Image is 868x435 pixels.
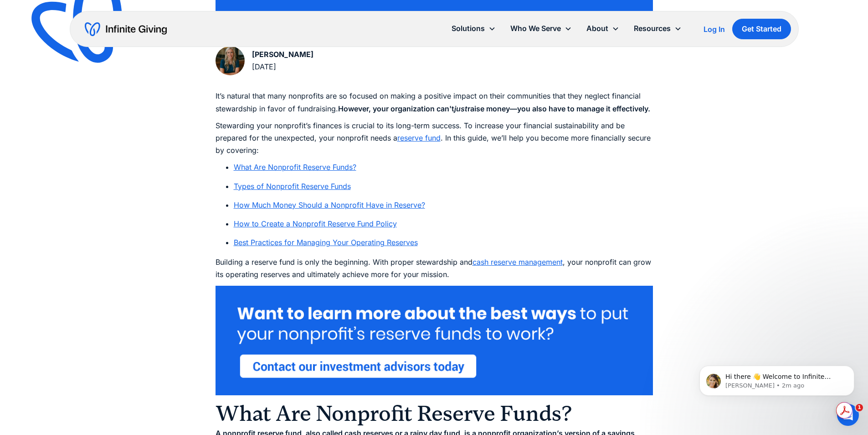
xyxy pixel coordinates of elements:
[627,19,689,38] div: Resources
[252,61,313,73] div: [DATE]
[252,48,313,61] div: [PERSON_NAME]
[704,26,725,33] div: Log In
[216,256,653,281] p: Building a reserve fund is only the beginning. With proper stewardship and , your nonprofit can g...
[503,19,579,38] div: Who We Serve
[579,19,627,38] div: About
[216,90,653,115] p: It’s natural that many nonprofits are so focused on making a positive impact on their communities...
[216,400,653,427] h2: What Are Nonprofit Reserve Funds?
[444,19,503,38] div: Solutions
[234,200,425,210] a: How Much Money Should a Nonprofit Have in Reserve?
[216,120,653,157] p: Stewarding your nonprofit’s finances is crucial to its long-term success. To increase your financ...
[704,24,725,35] a: Log In
[338,104,650,113] strong: However, your organization can't raise money—you also have to manage it effectively.
[732,19,791,39] a: Get Started
[216,286,653,395] img: Want to learn more about the best ways to put your nonprofit reserve funds to work? Click to cont...
[85,22,167,37] a: home
[216,46,313,75] a: [PERSON_NAME][DATE]
[397,133,441,142] a: reserve fund
[234,162,356,172] a: What Are Nonprofit Reserve Funds?
[452,22,485,35] div: Solutions
[454,104,467,113] em: just
[634,22,671,35] div: Resources
[234,219,397,228] a: How to Create a Nonprofit Reserve Fund Policy
[586,22,608,35] div: About
[234,238,418,247] a: Best Practices for Managing Your Operating Reserves
[686,346,868,410] iframe: Intercom notifications message
[473,257,563,267] a: cash reserve management
[510,22,561,35] div: Who We Serve
[234,182,351,191] a: Types of Nonprofit Reserve Funds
